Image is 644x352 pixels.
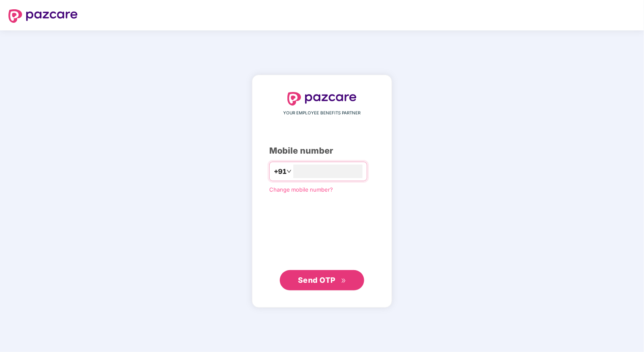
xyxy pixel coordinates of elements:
[298,276,336,284] span: Send OTP
[287,92,357,106] img: logo
[287,169,292,174] span: down
[341,278,346,284] span: double-right
[274,166,287,177] span: +91
[269,186,333,193] a: Change mobile number?
[269,144,375,157] div: Mobile number
[8,9,78,23] img: logo
[280,270,364,290] button: Send OTPdouble-right
[284,110,361,116] span: YOUR EMPLOYEE BENEFITS PARTNER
